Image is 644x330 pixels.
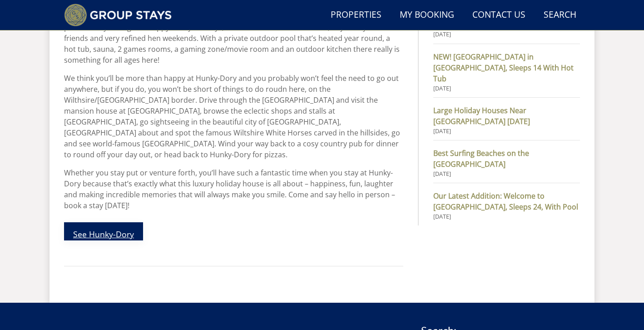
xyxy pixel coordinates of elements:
[433,148,580,178] a: Best Surfing Beaches on the [GEOGRAPHIC_DATA] [DATE]
[433,190,580,221] a: Our Latest Addition: Welcome to [GEOGRAPHIC_DATA], Sleeps 24, With Pool [DATE]
[433,170,580,178] small: [DATE]
[540,5,580,25] a: Search
[64,167,403,211] p: Whether you stay put or venture forth, you’ll have such a fantastic time when you stay at Hunky-D...
[433,30,580,39] small: [DATE]
[433,212,580,221] small: [DATE]
[433,148,580,170] strong: Best Surfing Beaches on the [GEOGRAPHIC_DATA]
[396,5,458,25] a: My Booking
[469,5,529,25] a: Contact Us
[433,105,580,127] strong: Large Holiday Houses Near [GEOGRAPHIC_DATA] [DATE]
[433,190,580,212] strong: Our Latest Addition: Welcome to [GEOGRAPHIC_DATA], Sleeps 24, With Pool
[433,127,580,135] small: [DATE]
[64,4,172,26] img: Group Stays
[433,51,580,93] a: NEW! [GEOGRAPHIC_DATA] in [GEOGRAPHIC_DATA], Sleeps 14 With Hot Tub [DATE]
[64,73,403,160] p: We think you’ll be more than happy at Hunky-Dory and you probably won’t feel the need to go out a...
[327,5,385,25] a: Properties
[433,84,580,93] small: [DATE]
[64,222,143,240] a: See Hunky-Dory
[433,105,580,135] a: Large Holiday Houses Near [GEOGRAPHIC_DATA] [DATE] [DATE]
[433,51,580,84] strong: NEW! [GEOGRAPHIC_DATA] in [GEOGRAPHIC_DATA], Sleeps 14 With Hot Tub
